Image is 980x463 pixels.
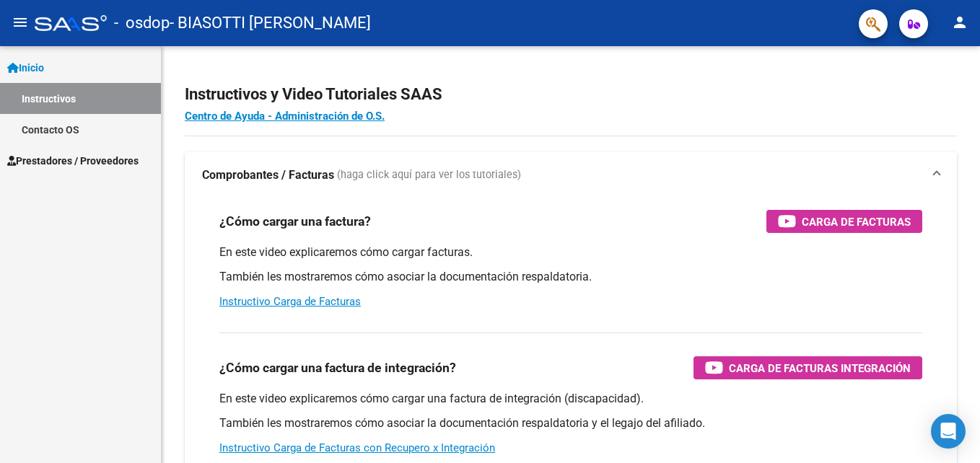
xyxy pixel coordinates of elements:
[185,110,385,123] a: Centro de Ayuda - Administración de O.S.
[202,167,334,183] strong: Comprobantes / Facturas
[931,414,966,449] div: Open Intercom Messenger
[219,441,495,454] a: Instructivo Carga de Facturas con Recupero x Integración
[337,167,521,183] span: (haga click aquí para ver los tutoriales)
[219,358,456,378] h3: ¿Cómo cargar una factura de integración?
[219,244,922,260] p: En este video explicaremos cómo cargar facturas.
[7,153,139,169] span: Prestadores / Proveedores
[219,415,922,431] p: También les mostraremos cómo asociar la documentación respaldatoria y el legajo del afiliado.
[12,14,29,31] mat-icon: menu
[802,213,911,231] span: Carga de Facturas
[951,14,968,31] mat-icon: person
[185,81,957,108] h2: Instructivos y Video Tutoriales SAAS
[219,391,922,407] p: En este video explicaremos cómo cargar una factura de integración (discapacidad).
[219,269,922,285] p: También les mostraremos cómo asociar la documentación respaldatoria.
[766,210,922,233] button: Carga de Facturas
[170,7,371,39] span: - BIASOTTI [PERSON_NAME]
[7,60,44,76] span: Inicio
[219,295,361,308] a: Instructivo Carga de Facturas
[219,211,371,231] h3: ¿Cómo cargar una factura?
[694,356,922,379] button: Carga de Facturas Integración
[114,7,170,39] span: - osdop
[185,152,957,198] mat-expansion-panel-header: Comprobantes / Facturas (haga click aquí para ver los tutoriales)
[729,359,911,377] span: Carga de Facturas Integración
